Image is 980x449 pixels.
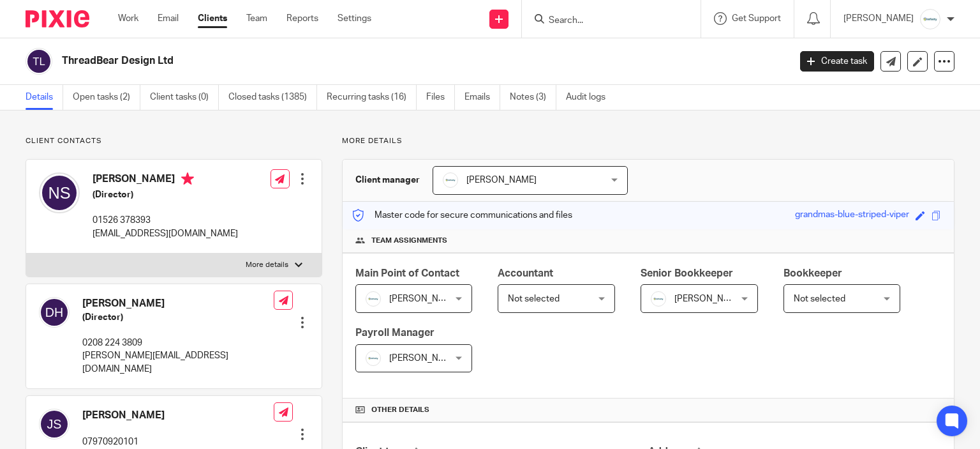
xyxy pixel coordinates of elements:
h5: (Director) [93,188,238,201]
p: [PERSON_NAME][EMAIL_ADDRESS][DOMAIN_NAME] [82,349,274,376]
a: Settings [338,12,371,25]
img: Pixie [26,10,89,27]
span: Not selected [794,294,845,303]
h5: (Director) [82,311,274,324]
p: [PERSON_NAME] [843,12,914,25]
span: [PERSON_NAME] [674,294,745,303]
input: Search [547,15,662,27]
a: Emails [464,85,500,110]
img: svg%3E [39,409,70,439]
img: Infinity%20Logo%20with%20Whitespace%20.png [366,351,381,366]
img: svg%3E [39,297,70,328]
a: Details [26,85,63,110]
img: svg%3E [39,172,80,213]
p: 0208 224 3809 [82,337,274,349]
span: Payroll Manager [355,328,434,338]
a: Audit logs [566,85,615,110]
h3: Client manager [355,174,420,186]
a: Client tasks (0) [150,85,219,110]
span: Team assignments [371,236,447,246]
span: [PERSON_NAME] [389,354,459,363]
p: 01526 378393 [93,214,238,227]
span: Other details [371,405,429,415]
img: svg%3E [26,48,52,75]
img: Infinity%20Logo%20with%20Whitespace%20.png [651,291,666,307]
span: Get Support [732,14,781,23]
h4: [PERSON_NAME] [93,172,238,188]
a: Open tasks (2) [73,85,140,110]
h4: [PERSON_NAME] [82,409,274,422]
a: Create task [800,51,874,72]
p: 07970920101 [82,436,274,448]
span: Senior Bookkeeper [641,268,733,278]
a: Work [118,12,138,25]
div: grandmas-blue-striped-viper [795,208,909,223]
span: [PERSON_NAME] [389,294,459,303]
img: Infinity%20Logo%20with%20Whitespace%20.png [366,291,381,307]
span: Main Point of Contact [355,268,459,278]
a: Closed tasks (1385) [228,85,317,110]
p: More details [246,260,288,270]
img: Infinity%20Logo%20with%20Whitespace%20.png [920,9,940,29]
p: Master code for secure communications and files [352,209,572,222]
span: Bookkeeper [783,268,842,278]
span: Not selected [508,294,560,303]
a: Files [426,85,455,110]
h2: ThreadBear Design Ltd [62,54,637,68]
i: Primary [181,172,194,185]
h4: [PERSON_NAME] [82,297,274,310]
img: Infinity%20Logo%20with%20Whitespace%20.png [443,172,458,188]
p: More details [342,136,954,146]
a: Reports [286,12,318,25]
a: Recurring tasks (16) [327,85,417,110]
a: Team [246,12,267,25]
span: Accountant [498,268,553,278]
p: Client contacts [26,136,322,146]
a: Email [158,12,179,25]
p: [EMAIL_ADDRESS][DOMAIN_NAME] [93,227,238,240]
span: [PERSON_NAME] [466,176,537,185]
a: Clients [198,12,227,25]
a: Notes (3) [510,85,556,110]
